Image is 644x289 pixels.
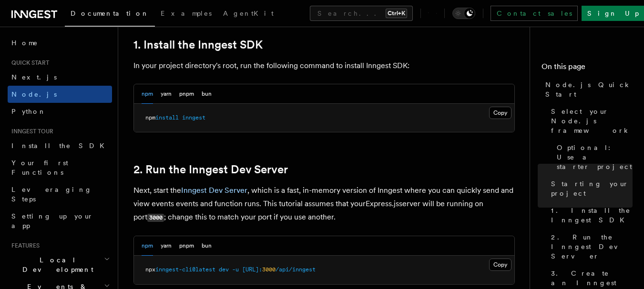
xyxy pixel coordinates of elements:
[155,266,215,273] span: inngest-cli@latest
[142,236,153,256] button: npm
[202,84,212,104] button: bun
[133,59,515,72] p: In your project directory's root, run the following command to install Inngest SDK:
[547,229,633,265] a: 2. Run the Inngest Dev Server
[179,84,194,104] button: pnpm
[262,266,276,273] span: 3000
[8,208,112,234] a: Setting up your app
[133,163,288,176] a: 2. Run the Inngest Dev Server
[242,266,262,273] span: [URL]:
[551,206,633,225] span: 1. Install the Inngest SDK
[8,86,112,103] a: Node.js
[310,6,413,21] button: Search...Ctrl+K
[133,38,263,51] a: 1. Install the Inngest SDK
[147,214,164,222] code: 3000
[557,143,633,171] span: Optional: Use a starter project
[8,128,53,135] span: Inngest tour
[276,266,316,273] span: /api/inngest
[386,9,407,18] kbd: Ctrl+K
[11,73,57,81] span: Next.js
[145,266,155,273] span: npx
[161,10,212,17] span: Examples
[11,142,110,149] span: Install the SDK
[11,186,92,203] span: Leveraging Steps
[71,10,149,17] span: Documentation
[542,76,633,103] a: Node.js Quick Start
[155,114,179,121] span: install
[547,202,633,229] a: 1. Install the Inngest SDK
[11,212,93,229] span: Setting up your app
[202,236,212,256] button: bun
[553,139,633,175] a: Optional: Use a starter project
[8,255,104,274] span: Local Development
[65,3,155,27] a: Documentation
[11,38,38,48] span: Home
[547,103,633,139] a: Select your Node.js framework
[551,232,633,261] span: 2. Run the Inngest Dev Server
[489,107,511,119] button: Copy
[551,107,633,135] span: Select your Node.js framework
[8,251,112,278] button: Local Development
[8,181,112,208] a: Leveraging Steps
[161,84,172,104] button: yarn
[133,184,515,224] p: Next, start the , which is a fast, in-memory version of Inngest where you can quickly send and vi...
[489,259,511,271] button: Copy
[155,3,217,26] a: Examples
[545,80,633,99] span: Node.js Quick Start
[219,266,229,273] span: dev
[8,154,112,181] a: Your first Functions
[223,10,274,17] span: AgentKit
[11,90,57,98] span: Node.js
[217,3,279,26] a: AgentKit
[182,114,205,121] span: inngest
[547,175,633,202] a: Starting your project
[179,236,194,256] button: pnpm
[8,59,49,67] span: Quick start
[551,179,633,198] span: Starting your project
[8,137,112,154] a: Install the SDK
[491,6,578,21] a: Contact sales
[8,242,40,249] span: Features
[181,186,247,195] a: Inngest Dev Server
[11,108,46,115] span: Python
[8,103,112,120] a: Python
[8,69,112,86] a: Next.js
[8,34,112,51] a: Home
[142,84,153,104] button: npm
[161,236,172,256] button: yarn
[452,8,475,19] button: Toggle dark mode
[145,114,155,121] span: npm
[11,159,68,176] span: Your first Functions
[232,266,239,273] span: -u
[542,61,633,76] h4: On this page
